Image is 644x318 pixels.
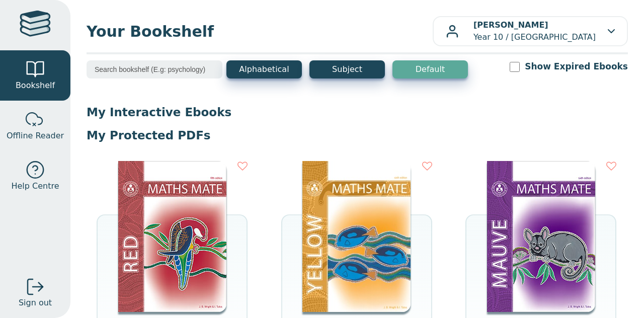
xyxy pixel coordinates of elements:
[87,105,628,120] p: My Interactive Ebooks
[87,128,628,143] p: My Protected PDFs
[473,20,548,30] b: [PERSON_NAME]
[525,60,628,73] label: Show Expired Ebooks
[87,60,222,78] input: Search bookshelf (E.g: psychology)
[487,161,595,312] img: 90e00fb2-9784-4c15-b68c-75853570eb3f.jpg
[309,60,385,78] button: Subject
[226,60,302,78] button: Alphabetical
[392,60,468,78] button: Default
[16,79,55,92] span: Bookshelf
[433,16,628,46] button: [PERSON_NAME]Year 10 / [GEOGRAPHIC_DATA]
[473,19,596,43] p: Year 10 / [GEOGRAPHIC_DATA]
[11,180,59,192] span: Help Centre
[118,161,226,312] img: 2ee3b41f-58c3-4381-a1d9-72ce36f41018.jpg
[7,130,64,142] span: Offline Reader
[87,20,433,43] span: Your Bookshelf
[302,161,411,312] img: 7f349f5d-d8a4-4e74-a35d-9ac1ed2ce908.jpg
[19,297,52,309] span: Sign out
